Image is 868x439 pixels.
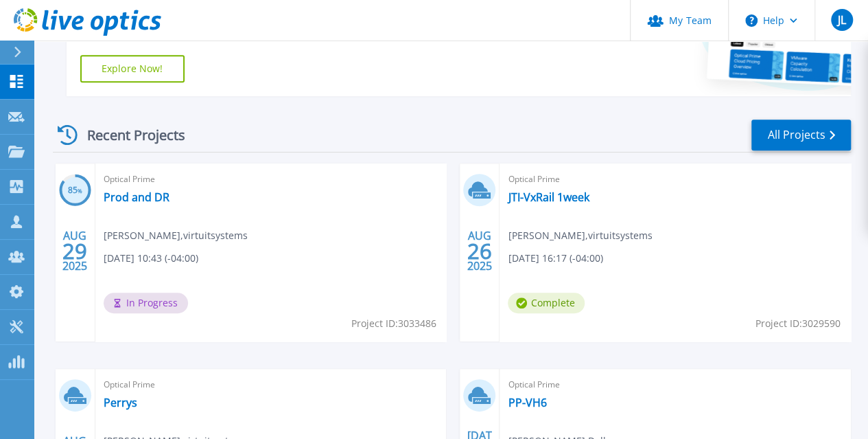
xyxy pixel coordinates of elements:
span: 26 [467,245,492,257]
a: Perrys [104,396,137,409]
div: AUG 2025 [467,226,493,276]
span: Optical Prime [104,172,438,187]
span: % [78,187,82,194]
div: AUG 2025 [62,226,88,276]
span: [PERSON_NAME] , virtuitsystems [104,228,248,243]
span: [DATE] 16:17 (-04:00) [508,251,602,266]
a: PP-VH6 [508,396,546,409]
span: Optical Prime [104,377,438,392]
span: Project ID: 3029590 [755,316,841,331]
span: In Progress [104,293,188,313]
a: Prod and DR [104,190,169,204]
div: Recent Projects [53,118,204,152]
a: All Projects [751,120,851,150]
span: [PERSON_NAME] , virtuitsystems [508,228,652,243]
span: Optical Prime [508,172,843,187]
a: Explore Now! [80,55,185,82]
span: Complete [508,293,585,313]
span: Project ID: 3033486 [351,316,436,331]
h3: 85 [59,183,91,199]
span: JL [837,14,845,25]
span: Optical Prime [508,377,843,392]
span: 29 [62,245,87,257]
a: JTI-VxRail 1week [508,190,589,204]
span: [DATE] 10:43 (-04:00) [104,251,198,266]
